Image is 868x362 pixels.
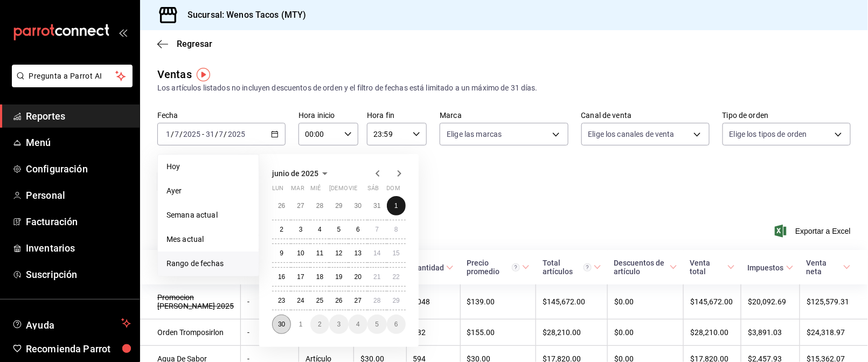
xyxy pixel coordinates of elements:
[179,9,307,22] h3: Sucursal: Wenos Tacos (MTY)
[584,263,592,271] svg: El total artículos considera cambios de precios en los artículos así como costos adicionales por ...
[447,129,502,140] span: Elige las marcas
[291,267,310,287] button: 17 de junio de 2025
[140,284,241,319] td: Promocion [PERSON_NAME] 2025
[272,243,291,263] button: 9 de junio de 2025
[367,185,379,196] abbr: sábado
[291,243,310,263] button: 10 de junio de 2025
[297,297,304,304] abbr: 24 de junio de 2025
[272,315,291,334] button: 30 de junio de 2025
[329,291,348,310] button: 26 de junio de 2025
[291,220,310,239] button: 3 de junio de 2025
[387,291,406,310] button: 29 de junio de 2025
[12,65,133,87] button: Pregunta a Parrot AI
[329,243,348,263] button: 12 de junio de 2025
[367,267,386,287] button: 21 de junio de 2025
[278,321,285,328] abbr: 30 de junio de 2025
[367,196,386,215] button: 31 de mayo de 2025
[272,291,291,310] button: 23 de junio de 2025
[157,66,192,82] div: Ventas
[335,273,342,281] abbr: 19 de junio de 2025
[690,259,725,276] div: Venta total
[297,249,304,257] abbr: 10 de junio de 2025
[329,267,348,287] button: 19 de junio de 2025
[157,82,851,94] div: Los artículos listados no incluyen descuentos de orden y el filtro de fechas está limitado a un m...
[614,259,677,276] span: Descuentos de artículo
[310,267,329,287] button: 18 de junio de 2025
[26,241,131,255] span: Inventarios
[318,321,322,328] abbr: 2 de julio de 2025
[684,319,741,346] td: $28,210.00
[367,291,386,310] button: 28 de junio de 2025
[373,297,380,304] abbr: 28 de junio de 2025
[349,243,367,263] button: 13 de junio de 2025
[26,109,131,123] span: Reportes
[723,112,851,120] label: Tipo de orden
[291,291,310,310] button: 24 de junio de 2025
[166,210,250,221] span: Semana actual
[272,196,291,215] button: 26 de mayo de 2025
[349,196,367,215] button: 30 de mayo de 2025
[280,226,283,233] abbr: 2 de junio de 2025
[356,321,360,328] abbr: 4 de julio de 2025
[608,319,684,346] td: $0.00
[202,130,204,138] span: -
[807,259,841,276] div: Venta neta
[367,112,427,120] label: Hora fin
[387,315,406,334] button: 6 de julio de 2025
[272,185,283,196] abbr: lunes
[140,319,241,346] td: Orden Tromposirlon
[387,196,406,215] button: 1 de junio de 2025
[241,284,299,319] td: -
[367,315,386,334] button: 5 de julio de 2025
[373,273,380,281] abbr: 21 de junio de 2025
[310,185,321,196] abbr: miércoles
[375,226,379,233] abbr: 7 de junio de 2025
[183,130,201,138] input: ----
[387,220,406,239] button: 8 de junio de 2025
[690,259,735,276] span: Venta total
[543,259,592,276] div: Total artículos
[335,297,342,304] abbr: 26 de junio de 2025
[157,112,286,120] label: Fecha
[171,130,174,138] span: /
[355,249,362,257] abbr: 13 de junio de 2025
[310,315,329,334] button: 2 de julio de 2025
[329,196,348,215] button: 29 de mayo de 2025
[291,185,304,196] abbr: martes
[26,267,131,282] span: Suscripción
[349,315,367,334] button: 4 de julio de 2025
[224,130,227,138] span: /
[329,185,393,196] abbr: jueves
[310,220,329,239] button: 4 de junio de 2025
[280,249,283,257] abbr: 9 de junio de 2025
[367,220,386,239] button: 7 de junio de 2025
[197,68,210,81] img: Tooltip marker
[543,259,601,276] span: Total artículos
[741,319,800,346] td: $3,891.03
[614,259,668,276] div: Descuentos de artículo
[291,196,310,215] button: 27 de mayo de 2025
[316,249,323,257] abbr: 11 de junio de 2025
[467,259,520,276] div: Precio promedio
[26,342,131,356] span: Recomienda Parrot
[329,220,348,239] button: 5 de junio de 2025
[373,202,380,210] abbr: 31 de mayo de 2025
[166,161,250,172] span: Hoy
[29,71,116,82] span: Pregunta a Parrot AI
[310,196,329,215] button: 28 de mayo de 2025
[748,263,794,272] span: Impuestos
[316,202,323,210] abbr: 28 de mayo de 2025
[349,291,367,310] button: 27 de junio de 2025
[440,112,568,120] label: Marca
[387,185,400,196] abbr: domingo
[684,284,741,319] td: $145,672.00
[355,297,362,304] abbr: 27 de junio de 2025
[205,130,215,138] input: --
[166,258,250,269] span: Rango de fechas
[536,284,608,319] td: $145,672.00
[297,273,304,281] abbr: 17 de junio de 2025
[310,243,329,263] button: 11 de junio de 2025
[335,249,342,257] abbr: 12 de junio de 2025
[26,214,131,229] span: Facturación
[174,130,179,138] input: --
